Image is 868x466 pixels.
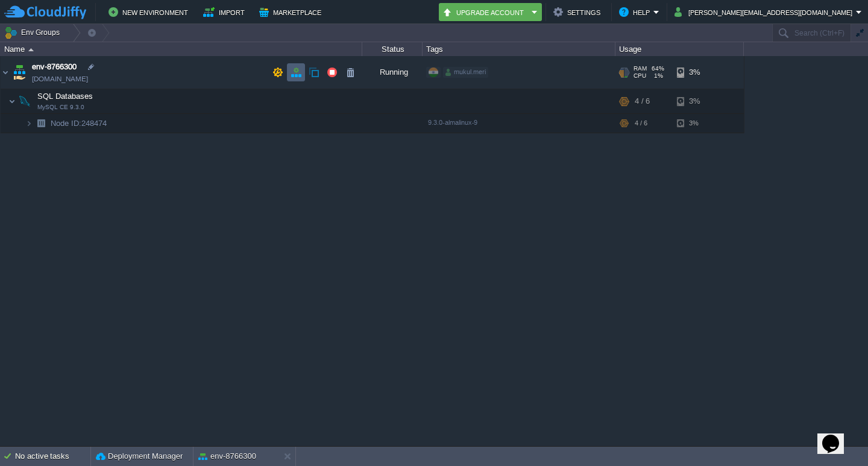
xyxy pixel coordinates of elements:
div: Tags [423,42,615,56]
span: Node ID: [51,119,81,128]
span: SQL Databases [36,91,95,101]
span: [DOMAIN_NAME] [32,73,88,85]
img: AMDAwAAAACH5BAEAAAAALAAAAAABAAEAAAICRAEAOw== [8,89,16,113]
button: Deployment Manager [96,450,183,462]
img: AMDAwAAAACH5BAEAAAAALAAAAAABAAEAAAICRAEAOw== [33,114,49,133]
a: Node ID:248474 [49,118,108,128]
div: 4 / 6 [635,114,647,133]
span: 248474 [49,118,108,128]
a: SQL DatabasesMySQL CE 9.3.0 [36,92,95,101]
div: No active tasks [15,447,90,466]
button: Env Groups [4,24,64,41]
button: Marketplace [259,5,325,19]
button: Help [619,5,653,19]
button: Import [203,5,248,19]
div: 3% [677,89,716,113]
span: 9.3.0-almalinux-9 [428,119,477,126]
button: Settings [553,5,604,19]
div: Running [362,56,423,89]
img: AMDAwAAAACH5BAEAAAAALAAAAAABAAEAAAICRAEAOw== [16,89,33,113]
button: env-8766300 [198,450,256,462]
div: Usage [616,42,743,56]
img: AMDAwAAAACH5BAEAAAAALAAAAAABAAEAAAICRAEAOw== [28,48,34,51]
div: 3% [677,114,716,133]
button: Upgrade Account [442,5,528,19]
button: [PERSON_NAME][EMAIL_ADDRESS][DOMAIN_NAME] [675,5,856,19]
span: CPU [634,72,646,80]
button: New Environment [108,5,192,19]
img: CloudJiffy [4,5,86,20]
img: AMDAwAAAACH5BAEAAAAALAAAAAABAAEAAAICRAEAOw== [25,114,33,133]
div: Status [363,42,422,56]
span: 64% [652,65,664,72]
img: AMDAwAAAACH5BAEAAAAALAAAAAABAAEAAAICRAEAOw== [1,56,10,89]
img: AMDAwAAAACH5BAEAAAAALAAAAAABAAEAAAICRAEAOw== [11,56,28,89]
iframe: chat widget [817,418,856,454]
div: 4 / 6 [635,89,650,113]
div: mukul.meri [443,67,488,78]
a: env-8766300 [32,61,77,73]
span: RAM [634,65,647,72]
span: MySQL CE 9.3.0 [37,104,84,111]
div: Name [1,42,362,56]
div: 3% [677,56,716,89]
span: 1% [651,72,663,80]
